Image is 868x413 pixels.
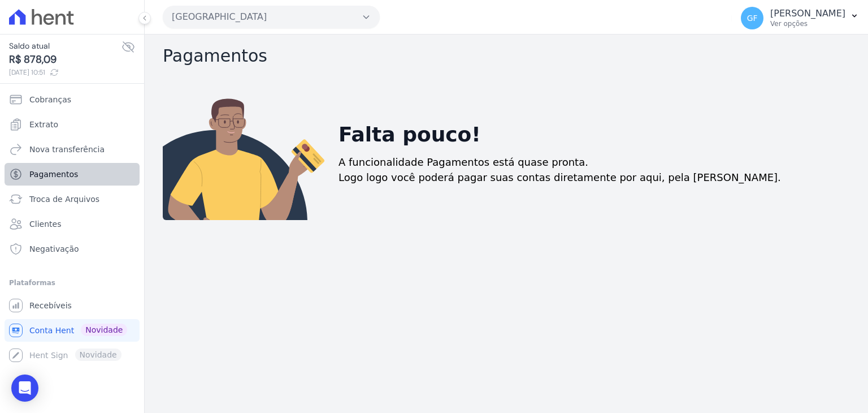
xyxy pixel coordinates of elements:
p: A funcionalidade Pagamentos está quase pronta. [338,154,588,170]
button: GF [PERSON_NAME] Ver opções [732,2,868,34]
a: Troca de Arquivos [5,188,140,210]
div: Plataformas [9,276,135,290]
span: Nova transferência [29,144,105,155]
a: Negativação [5,238,140,260]
span: Conta Hent [29,325,74,336]
p: Ver opções [770,19,845,28]
span: Saldo atual [9,40,121,52]
div: Open Intercom Messenger [11,375,38,402]
h2: Pagamentos [163,46,850,66]
a: Recebíveis [5,294,140,317]
span: Pagamentos [29,169,78,180]
p: Logo logo você poderá pagar suas contas diretamente por aqui, pela [PERSON_NAME]. [338,170,781,185]
span: Recebíveis [29,300,72,311]
a: Pagamentos [5,163,140,186]
h2: Falta pouco! [338,119,481,150]
p: [PERSON_NAME] [770,8,845,19]
span: R$ 878,09 [9,52,121,67]
a: Clientes [5,213,140,235]
span: Troca de Arquivos [29,193,99,205]
span: Clientes [29,218,61,230]
span: [DATE] 10:51 [9,67,121,78]
span: Novidade [81,324,127,336]
span: Negativação [29,243,79,255]
span: Cobranças [29,94,71,105]
a: Conta Hent Novidade [5,319,140,342]
span: GF [747,14,758,22]
span: Extrato [29,119,58,130]
button: [GEOGRAPHIC_DATA] [163,6,380,28]
a: Nova transferência [5,138,140,161]
a: Cobranças [5,88,140,111]
a: Extrato [5,113,140,136]
nav: Sidebar [9,88,135,367]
